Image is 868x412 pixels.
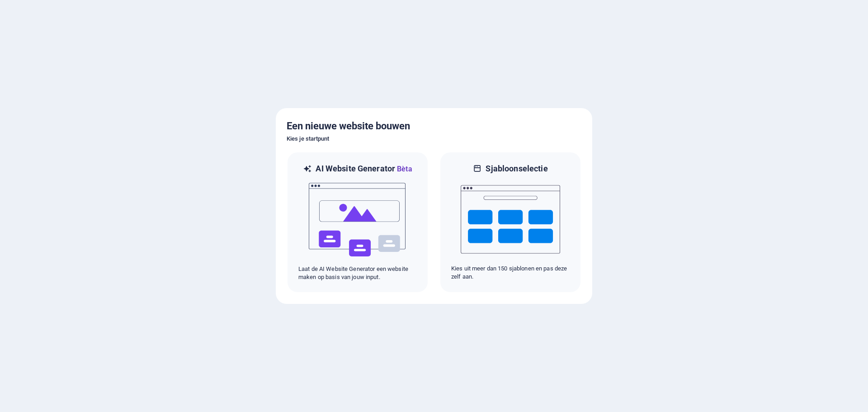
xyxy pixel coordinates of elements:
img: ai [308,175,407,265]
p: Kies uit meer dan 150 sjablonen en pas deze zelf aan. [451,265,570,281]
h5: Een nieuwe website bouwen [287,119,581,133]
h6: Kies je startpunt [287,133,581,144]
h6: Sjabloonselectie [486,163,547,174]
div: SjabloonselectieKies uit meer dan 150 sjablonen en pas deze zelf aan. [439,152,581,293]
span: Bèta [395,165,412,173]
div: AI Website GeneratorBètaaiLaat de AI Website Generator een website maken op basis van jouw input. [287,152,429,293]
h6: AI Website Generator [316,163,412,175]
p: Laat de AI Website Generator een website maken op basis van jouw input. [298,265,417,281]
